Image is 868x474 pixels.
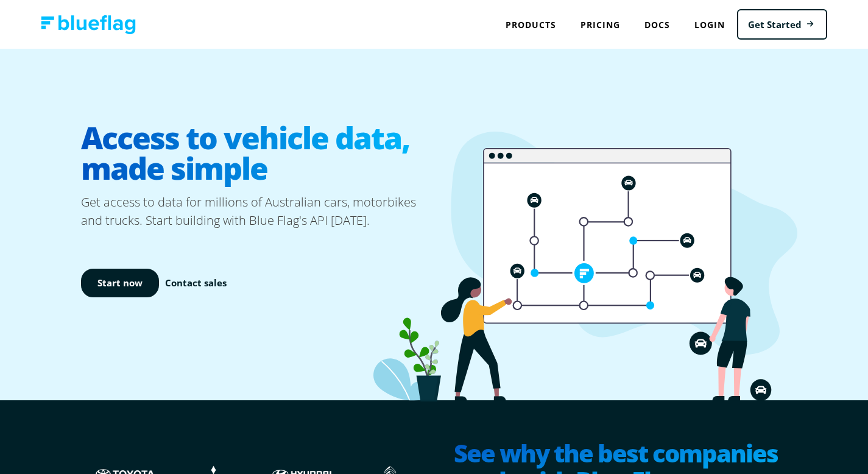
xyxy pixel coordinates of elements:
[493,12,568,37] div: Products
[41,15,136,34] img: Blue Flag logo
[682,12,737,37] a: Login to Blue Flag application
[81,269,159,297] a: Start now
[568,12,632,37] a: Pricing
[81,193,434,230] p: Get access to data for millions of Australian cars, motorbikes and trucks. Start building with Bl...
[81,113,434,193] h1: Access to vehicle data, made simple
[165,276,227,290] a: Contact sales
[737,9,827,40] a: Get Started
[632,12,682,37] a: Docs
